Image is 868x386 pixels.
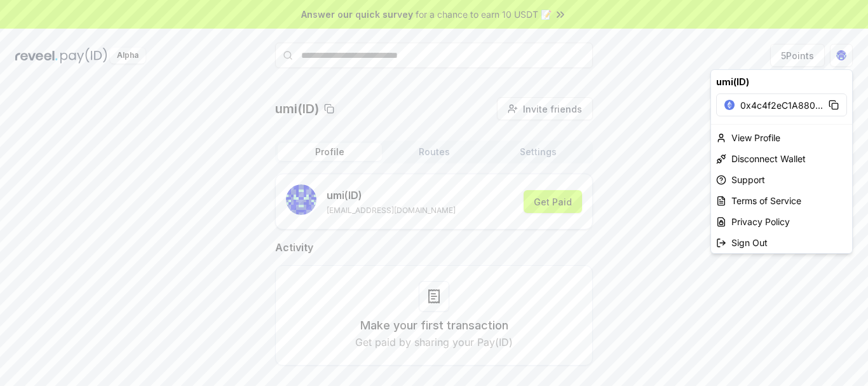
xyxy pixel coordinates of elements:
[711,70,852,93] div: umi(ID)
[711,148,852,169] div: Disconnect Wallet
[711,211,852,232] a: Privacy Policy
[711,127,852,148] div: View Profile
[711,169,852,190] a: Support
[711,232,852,253] div: Sign Out
[740,99,823,112] span: 0x4c4f2eC1A880 ...
[711,190,852,211] a: Terms of Service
